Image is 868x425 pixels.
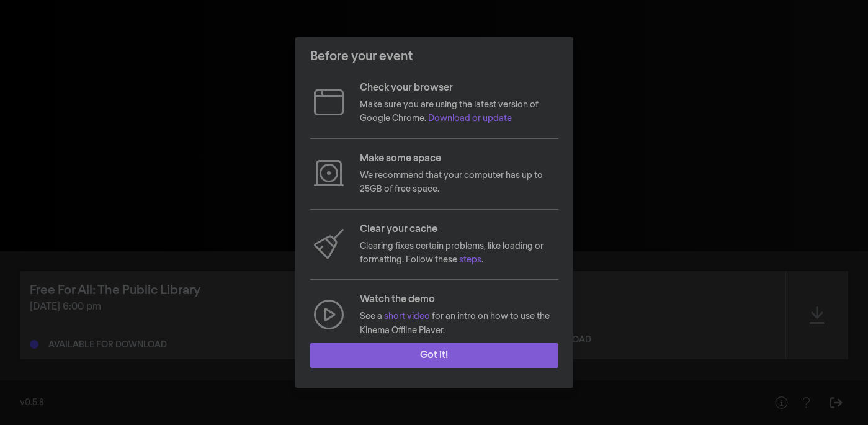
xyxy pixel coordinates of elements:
header: Before your event [295,37,573,76]
p: Make sure you are using the latest version of Google Chrome. [360,98,558,126]
p: Make some space [360,151,558,166]
a: short video [384,312,430,321]
p: Clearing fixes certain problems, like loading or formatting. Follow these . [360,239,558,267]
p: Check your browser [360,81,558,96]
a: steps [459,256,481,264]
p: Watch the demo [360,292,558,307]
p: Clear your cache [360,222,558,237]
p: We recommend that your computer has up to 25GB of free space. [360,169,558,197]
p: See a for an intro on how to use the Kinema Offline Player. [360,310,558,338]
a: Download or update [428,114,512,123]
button: Got it! [310,343,558,368]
